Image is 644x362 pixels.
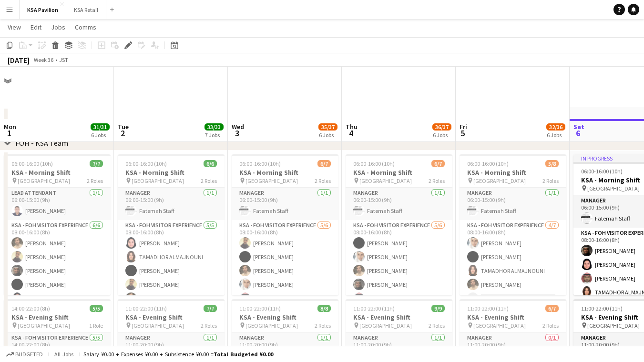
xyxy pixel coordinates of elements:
h3: KSA - Evening Shift [460,313,566,322]
span: 14:00-22:00 (8h) [11,305,50,312]
span: [GEOGRAPHIC_DATA] [359,177,412,184]
span: Comms [75,23,96,31]
div: FOH - KSA Team [15,138,68,148]
div: [DATE] [8,55,30,65]
span: Total Budgeted ¥0.00 [214,351,273,358]
app-card-role: KSA - FOH Visitor Experience5/508:00-16:00 (8h)[PERSON_NAME]TAMADHOR ALMAJNOUNI[PERSON_NAME][PERS... [118,220,225,308]
span: [GEOGRAPHIC_DATA] [587,185,640,192]
div: Salary ¥0.00 + Expenses ¥0.00 + Subsistence ¥0.00 = [83,351,273,358]
span: Fri [460,122,467,131]
span: 2 Roles [87,177,103,184]
span: [GEOGRAPHIC_DATA] [587,322,640,329]
span: 11:00-22:00 (11h) [581,305,623,312]
div: 06:00-16:00 (10h)7/7KSA - Morning Shift [GEOGRAPHIC_DATA]2 RolesLEAD ATTENDANT1/106:00-15:00 (9h)... [4,154,111,295]
span: Mon [4,122,16,131]
span: 2 Roles [542,177,559,184]
span: [GEOGRAPHIC_DATA] [132,322,184,329]
span: 2 Roles [542,322,559,329]
div: 7 Jobs [205,131,223,139]
div: 6 Jobs [433,131,451,139]
span: Sat [573,122,584,131]
app-card-role: Manager1/106:00-15:00 (9h)Fatemah Staff [118,188,225,220]
span: [GEOGRAPHIC_DATA] [132,177,184,184]
span: 2 Roles [315,322,331,329]
span: Thu [346,122,358,131]
span: 11:00-22:00 (11h) [239,305,281,312]
div: 6 Jobs [91,131,109,139]
h3: KSA - Evening Shift [232,313,338,322]
a: Edit [27,21,45,33]
span: 6/6 [204,160,217,167]
h3: KSA - Morning Shift [232,168,338,177]
span: 6/7 [545,305,559,312]
span: All jobs [52,351,75,358]
span: 06:00-16:00 (10h) [467,160,509,167]
a: Jobs [47,21,69,33]
span: 06:00-16:00 (10h) [353,160,395,167]
span: [GEOGRAPHIC_DATA] [245,322,298,329]
span: 2 [116,128,129,139]
app-card-role: Manager1/106:00-15:00 (9h)Fatemah Staff [232,188,338,220]
span: Jobs [51,23,65,31]
app-card-role: Manager1/106:00-15:00 (9h)Fatemah Staff [460,188,566,220]
span: 11:00-22:00 (11h) [353,305,395,312]
div: 6 Jobs [319,131,337,139]
a: View [4,21,25,33]
div: JST [59,56,68,63]
app-card-role: KSA - FOH Visitor Experience6/608:00-16:00 (8h)[PERSON_NAME][PERSON_NAME][PERSON_NAME][PERSON_NAM... [4,220,111,322]
span: 32/36 [546,123,565,131]
span: 11:00-22:00 (11h) [125,305,167,312]
span: Edit [31,23,41,31]
span: 9/9 [431,305,445,312]
span: Budgeted [15,351,43,358]
span: 06:00-16:00 (10h) [125,160,167,167]
app-job-card: 06:00-16:00 (10h)6/7KSA - Morning Shift [GEOGRAPHIC_DATA]2 RolesManager1/106:00-15:00 (9h)Fatemah... [232,154,338,295]
span: Week 36 [31,56,55,63]
span: 5 [458,128,467,139]
app-job-card: 06:00-16:00 (10h)6/7KSA - Morning Shift [GEOGRAPHIC_DATA]2 RolesManager1/106:00-15:00 (9h)Fatemah... [346,154,452,295]
span: 11:00-22:00 (11h) [467,305,509,312]
h3: KSA - Evening Shift [346,313,452,322]
span: 2 Roles [429,322,445,329]
span: [GEOGRAPHIC_DATA] [18,322,70,329]
span: 36/37 [432,123,451,131]
span: 2 Roles [201,322,217,329]
span: Tue [118,122,129,131]
app-card-role: KSA - FOH Visitor Experience5/608:00-16:00 (8h)[PERSON_NAME][PERSON_NAME][PERSON_NAME][PERSON_NAM... [232,220,338,322]
span: 7/7 [90,160,103,167]
span: 3 [230,128,244,139]
span: 4 [344,128,358,139]
span: 33/33 [204,123,224,131]
app-job-card: 06:00-16:00 (10h)6/6KSA - Morning Shift [GEOGRAPHIC_DATA]2 RolesManager1/106:00-15:00 (9h)Fatemah... [118,154,225,295]
span: 8/8 [317,305,331,312]
app-card-role: LEAD ATTENDANT1/106:00-15:00 (9h)[PERSON_NAME] [4,188,111,220]
span: [GEOGRAPHIC_DATA] [473,177,526,184]
span: [GEOGRAPHIC_DATA] [473,322,526,329]
span: 6/7 [431,160,445,167]
h3: KSA - Morning Shift [118,168,225,177]
a: Comms [71,21,100,33]
app-card-role: KSA - FOH Visitor Experience5/608:00-16:00 (8h)[PERSON_NAME][PERSON_NAME][PERSON_NAME][PERSON_NAM... [346,220,452,322]
span: 06:00-16:00 (10h) [11,160,53,167]
h3: KSA - Evening Shift [118,313,225,322]
span: 2 Roles [315,177,331,184]
span: 1 Role [89,322,103,329]
span: View [8,23,21,31]
span: 06:00-16:00 (10h) [239,160,281,167]
span: 7/7 [204,305,217,312]
span: [GEOGRAPHIC_DATA] [18,177,70,184]
app-job-card: 06:00-16:00 (10h)5/8KSA - Morning Shift [GEOGRAPHIC_DATA]2 RolesManager1/106:00-15:00 (9h)Fatemah... [460,154,566,295]
app-card-role: KSA - FOH Visitor Experience4/708:00-16:00 (8h)[PERSON_NAME][PERSON_NAME]TAMADHOR ALMAJNOUNI[PERS... [460,220,566,335]
button: KSA Pavilion [20,0,66,19]
span: 06:00-16:00 (10h) [581,168,623,175]
span: Wed [232,122,244,131]
span: 2 Roles [201,177,217,184]
span: [GEOGRAPHIC_DATA] [245,177,298,184]
app-card-role: Manager1/106:00-15:00 (9h)Fatemah Staff [346,188,452,220]
span: 5/5 [90,305,103,312]
h3: KSA - Morning Shift [4,168,111,177]
span: 6 [572,128,584,139]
